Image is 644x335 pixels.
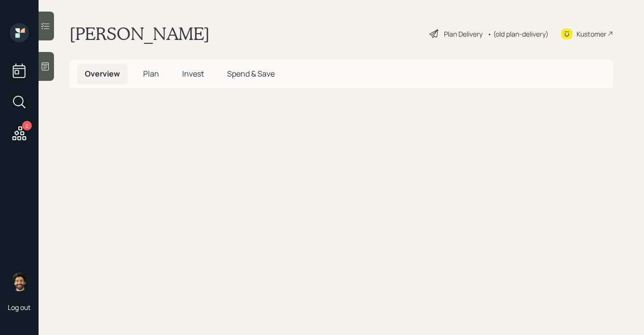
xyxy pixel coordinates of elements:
div: • (old plan-delivery) [487,29,549,39]
div: Kustomer [577,29,606,39]
div: Plan Delivery [444,29,483,39]
h1: [PERSON_NAME] [69,23,210,44]
span: Plan [143,68,159,79]
div: Log out [8,303,31,312]
img: eric-schwartz-headshot.png [10,272,29,291]
span: Spend & Save [227,68,275,79]
span: Invest [182,68,204,79]
span: Overview [85,68,120,79]
div: 2 [22,121,32,130]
